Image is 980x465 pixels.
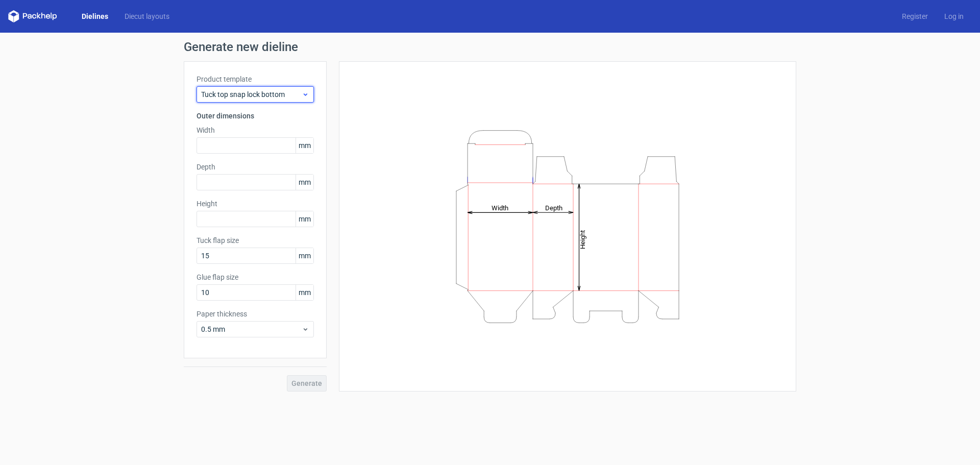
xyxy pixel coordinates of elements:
a: Diecut layouts [116,11,178,21]
a: Dielines [73,11,116,21]
a: Log in [936,11,972,21]
span: 0.5 mm [201,324,302,334]
label: Tuck flap size [197,235,314,246]
label: Paper thickness [197,309,314,319]
label: Height [197,199,314,209]
tspan: Depth [545,204,562,211]
tspan: Width [492,204,508,211]
a: Register [894,11,936,21]
span: mm [296,211,313,227]
span: Tuck top snap lock bottom [201,89,302,100]
span: mm [296,248,313,263]
h1: Generate new dieline [184,41,796,53]
tspan: Height [579,230,586,249]
label: Depth [197,162,314,172]
label: Product template [197,74,314,84]
label: Width [197,125,314,135]
span: mm [296,285,313,300]
span: mm [296,138,313,153]
h3: Outer dimensions [197,111,314,121]
label: Glue flap size [197,272,314,282]
span: mm [296,175,313,190]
